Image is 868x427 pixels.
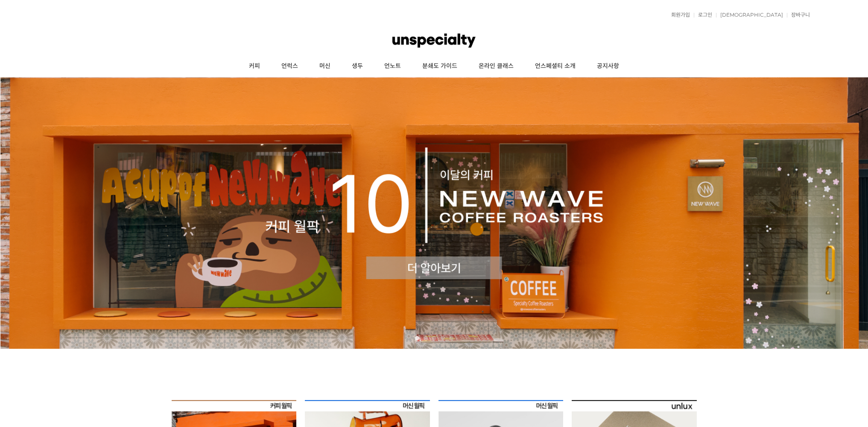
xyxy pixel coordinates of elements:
a: 온라인 클래스 [468,56,524,77]
a: 머신 [309,56,341,77]
a: 1 [415,336,419,340]
a: 회원가입 [667,12,690,18]
a: 3 [432,336,436,340]
a: 공지사항 [586,56,630,77]
a: 장바구니 [787,12,810,18]
a: 언노트 [374,56,412,77]
a: 5 [449,336,453,340]
a: [DEMOGRAPHIC_DATA] [716,12,783,18]
a: 로그인 [694,12,712,18]
a: 커피 [238,56,271,77]
a: 2 [424,336,428,340]
a: 언럭스 [271,56,309,77]
a: 4 [441,336,445,340]
a: 생두 [341,56,374,77]
a: 분쇄도 가이드 [412,56,468,77]
a: 언스페셜티 소개 [524,56,586,77]
img: 언스페셜티 몰 [392,28,475,53]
